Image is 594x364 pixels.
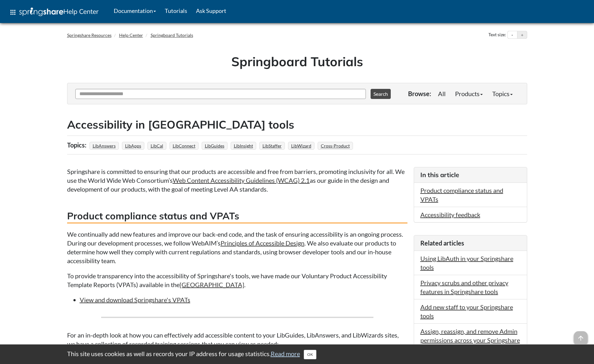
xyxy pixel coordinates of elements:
[290,141,312,150] a: LibWizard
[63,7,99,15] span: Help Center
[80,296,190,303] a: View and download Springshare's VPATs
[150,141,164,150] a: LibCal
[19,8,63,16] img: Springshare
[320,141,351,150] a: Cross-Product
[487,31,507,39] div: Text size:
[9,9,17,16] span: apps
[574,332,588,339] a: arrow_upward
[67,331,407,348] p: For an in-depth look at how you can effectively add accessible content to your LibGuides, LibAnsw...
[408,89,431,98] p: Browse:
[67,117,527,132] h2: Accessibility in [GEOGRAPHIC_DATA] tools
[67,230,407,265] p: We continually add new features and improve our back-end code, and the task of ensuring accessibi...
[450,87,487,100] a: Products
[67,271,407,289] p: To provide transparency into the accessibility of Springshare's tools, we have made our Voluntary...
[67,167,407,194] p: Springshare is committed to ensuring that our products are accessible and free from barriers, pro...
[67,209,407,223] h3: Product compliance status and VPATs
[5,3,103,22] a: apps Help Center
[204,141,225,150] a: LibGuides
[124,141,142,150] a: LibApps
[67,32,112,38] a: Springshare Resources
[420,279,508,295] a: Privacy scrubs and other privacy features in Springshare tools
[92,141,117,150] a: LibAnswers
[433,87,450,100] a: All
[574,331,588,345] span: arrow_upward
[221,239,304,247] a: Principles of Accessible Design
[420,187,503,203] a: Product compliance status and VPATs
[192,3,231,19] a: Ask Support
[517,31,527,39] button: Increase text size
[420,327,520,353] a: Assign, reassign, and remove Admin permissions across your Springshare tools
[151,32,193,38] a: Springboard Tutorials
[304,350,316,359] button: Close
[420,255,513,271] a: Using LibAuth in your Springshare tools
[119,32,143,38] a: Help Center
[487,87,517,100] a: Topics
[160,3,192,19] a: Tutorials
[420,303,513,320] a: Add new staff to your Springshare tools
[233,141,254,150] a: LibInsight
[262,141,283,150] a: LibStaffer
[271,350,300,357] a: Read more
[371,89,391,99] button: Search
[420,170,521,179] h3: In this article
[508,31,517,39] button: Decrease text size
[61,349,533,359] div: This site uses cookies as well as records your IP address for usage statistics.
[67,139,88,151] div: Topics:
[109,3,160,19] a: Documentation
[72,53,522,70] h1: Springboard Tutorials
[420,239,464,247] span: Related articles
[172,141,196,150] a: LibConnect
[420,211,480,218] a: Accessibility feedback
[180,281,244,288] a: [GEOGRAPHIC_DATA]
[173,176,310,184] a: Web Content Accessibility Guidelines (WCAG) 2.1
